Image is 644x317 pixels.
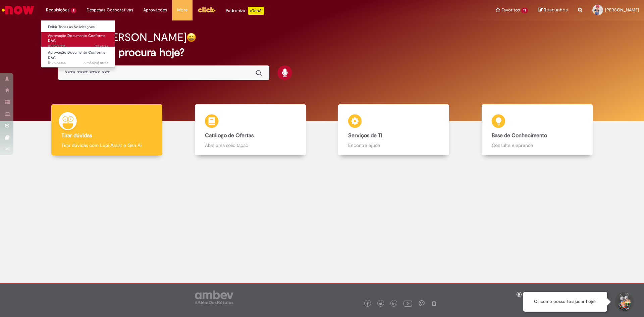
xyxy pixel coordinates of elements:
[366,302,369,306] img: logo_footer_facebook.png
[48,44,108,49] span: R13572031
[248,7,264,15] p: +GenAi
[195,290,233,304] img: logo_footer_ambev_rotulo_gray.png
[348,142,439,149] p: Encontre ajuda
[379,302,382,306] img: logo_footer_twitter.png
[492,142,583,149] p: Consulte e aprenda
[544,7,568,13] span: Rascunhos
[61,142,152,149] p: Tirar dúvidas com Lupi Assist e Gen Ai
[348,132,382,139] b: Serviços de TI
[205,142,296,149] p: Abra uma solicitação
[431,300,437,306] img: logo_footer_naosei.png
[466,104,609,156] a: Base de Conhecimento Consulte e aprenda
[95,44,108,49] time: 26/09/2025 17:29:17
[84,60,108,65] span: 8 mês(es) atrás
[392,302,396,306] img: logo_footer_linkedin.png
[492,132,547,139] b: Base de Conhecimento
[48,33,105,44] span: Aprovação Documento Conforme DAG
[404,299,412,308] img: logo_footer_youtube.png
[46,7,69,13] span: Requisições
[58,47,586,58] h2: O que você procura hoje?
[521,8,528,13] span: 13
[226,7,264,15] div: Padroniza
[95,44,108,49] span: 3d atrás
[41,32,115,47] a: Aberto R13572031 : Aprovação Documento Conforme DAG
[605,7,639,13] span: [PERSON_NAME]
[143,7,167,13] span: Aprovações
[198,5,216,15] img: click_logo_yellow_360x200.png
[41,49,115,63] a: Aberto R12590044 : Aprovação Documento Conforme DAG
[523,292,607,312] div: Oi, como posso te ajudar hoje?
[48,50,105,60] span: Aprovação Documento Conforme DAG
[322,104,466,156] a: Serviços de TI Encontre ajuda
[41,23,115,31] a: Exibir Todas as Solicitações
[177,7,187,13] span: More
[84,60,108,65] time: 30/01/2025 09:37:14
[48,60,108,66] span: R12590044
[87,7,133,13] span: Despesas Corporativas
[205,132,254,139] b: Catálogo de Ofertas
[1,3,35,17] img: ServiceNow
[538,7,568,13] a: Rascunhos
[61,132,92,139] b: Tirar dúvidas
[179,104,322,156] a: Catálogo de Ofertas Abra uma solicitação
[419,300,425,306] img: logo_footer_workplace.png
[41,20,115,68] ul: Requisições
[71,8,76,13] span: 2
[58,32,186,43] h2: Bom dia, [PERSON_NAME]
[501,7,520,13] span: Favoritos
[186,33,196,42] img: happy-face.png
[614,292,634,312] button: Iniciar Conversa de Suporte
[35,104,179,156] a: Tirar dúvidas Tirar dúvidas com Lupi Assist e Gen Ai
